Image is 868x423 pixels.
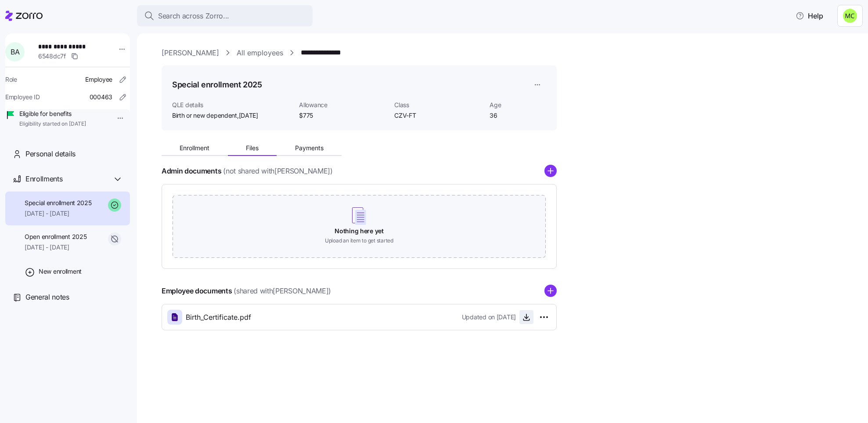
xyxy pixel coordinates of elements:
[162,286,232,296] h4: Employee documents
[5,93,40,101] span: Employee ID
[137,5,313,26] button: Search across Zorro...
[25,199,92,207] span: Special enrollment 2025
[394,101,483,109] span: Class
[11,48,19,55] span: B A
[544,285,557,297] svg: add icon
[25,209,92,218] span: [DATE] - [DATE]
[19,120,86,128] span: Eligibility started on [DATE]
[25,292,69,303] span: General notes
[172,79,262,90] h1: Special enrollment 2025
[394,111,483,120] span: CZV-FT
[25,148,76,159] span: Personal details
[25,232,86,241] span: Open enrollment 2025
[90,93,112,101] span: 000463
[19,109,86,118] span: Eligible for benefits
[186,312,251,323] span: Birth_Certificate.pdf
[246,145,259,151] span: Files
[38,52,66,61] span: 6548dc7f
[789,7,830,25] button: Help
[158,11,229,22] span: Search across Zorro...
[490,101,546,109] span: Age
[234,286,331,296] span: (shared with [PERSON_NAME] )
[5,75,17,84] span: Role
[39,267,82,276] span: New enrollment
[162,47,219,58] a: [PERSON_NAME]
[544,165,557,177] svg: add icon
[172,101,292,109] span: QLE details
[162,166,221,176] h4: Admin documents
[843,9,857,23] img: fb6fbd1e9160ef83da3948286d18e3ea
[180,145,209,151] span: Enrollment
[25,174,62,184] span: Enrollments
[796,11,823,21] span: Help
[299,111,387,120] span: $775
[237,47,283,58] a: All employees
[172,111,258,120] span: Birth or new dependent ,
[490,111,546,120] span: 36
[462,313,516,322] span: Updated on [DATE]
[299,101,387,109] span: Allowance
[25,243,86,252] span: [DATE] - [DATE]
[295,145,324,151] span: Payments
[239,111,258,120] span: [DATE]
[85,75,112,84] span: Employee
[223,166,332,177] span: (not shared with [PERSON_NAME] )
